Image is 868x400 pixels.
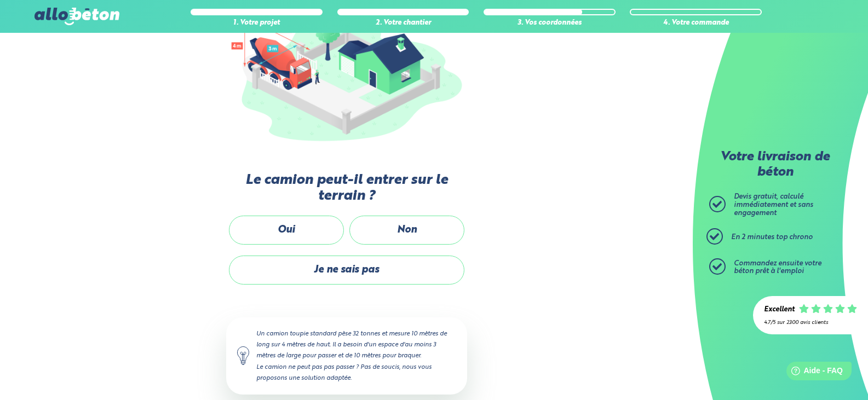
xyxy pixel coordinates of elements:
[226,317,467,395] div: Un camion toupie standard pèse 32 tonnes et mesure 10 mètres de long sur 4 mètres de haut. Il a b...
[484,19,616,27] div: 3. Vos coordonnées
[771,357,856,388] iframe: Help widget launcher
[630,19,762,27] div: 4. Votre commande
[226,172,467,205] label: Le camion peut-il entrer sur le terrain ?
[337,19,469,27] div: 2. Votre chantier
[35,8,119,25] img: allobéton
[229,256,464,285] label: Je ne sais pas
[191,19,323,27] div: 1. Votre projet
[349,216,464,245] label: Non
[229,216,344,245] label: Oui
